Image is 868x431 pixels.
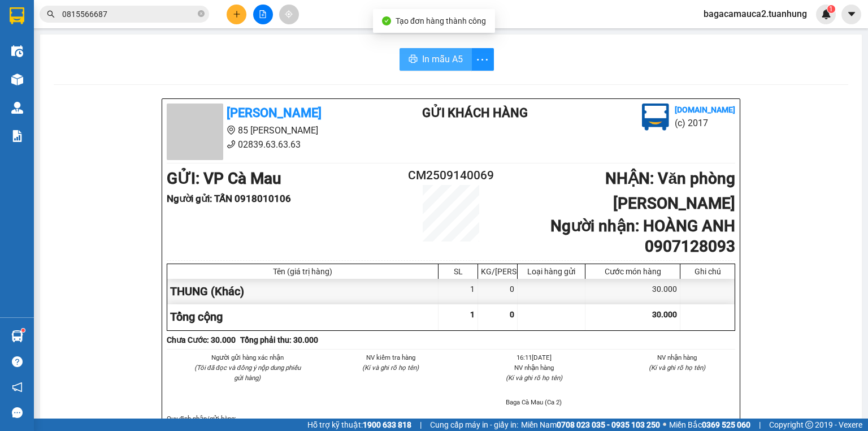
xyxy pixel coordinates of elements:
[65,41,74,50] span: phone
[847,9,857,19] span: caret-down
[481,267,514,276] div: KG/[PERSON_NAME]
[821,9,831,19] img: icon-new-feature
[12,407,23,418] span: message
[683,267,732,276] div: Ghi chú
[588,267,677,276] div: Cước món hàng
[675,105,735,114] b: [DOMAIN_NAME]
[333,352,449,363] li: NV kiểm tra hàng
[62,8,196,20] input: Tìm tên, số ĐT hoặc mã đơn
[510,310,514,319] span: 0
[422,106,528,120] b: Gửi khách hàng
[11,74,23,85] img: warehouse-icon
[65,7,160,21] b: [PERSON_NAME]
[400,48,472,71] button: printerIn mẫu A5
[307,419,411,431] span: Hỗ trợ kỹ thuật:
[11,330,23,342] img: warehouse-icon
[198,9,205,20] span: close-circle
[506,374,562,382] i: (Kí và ghi rõ họ tên)
[12,356,23,367] span: question-circle
[420,419,422,431] span: |
[702,420,750,429] strong: 0369 525 060
[362,364,419,372] i: (Kí và ghi rõ họ tên)
[619,352,736,363] li: NV nhận hàng
[194,364,301,382] i: (Tôi đã đọc và đồng ý nộp dung phiếu gửi hàng)
[167,123,377,137] li: 85 [PERSON_NAME]
[227,140,236,149] span: phone
[409,54,418,65] span: printer
[649,364,705,372] i: (Kí và ghi rõ họ tên)
[557,420,660,429] strong: 0708 023 035 - 0935 103 250
[240,335,318,344] b: Tổng phải thu: 30.000
[10,7,24,24] img: logo-vxr
[167,137,377,152] li: 02839.63.63.63
[227,126,236,135] span: environment
[167,335,236,344] b: Chưa Cước : 30.000
[233,10,241,18] span: plus
[805,421,813,429] span: copyright
[605,169,735,213] b: NHẬN : Văn phòng [PERSON_NAME]
[11,130,23,142] img: solution-icon
[675,116,735,130] li: (c) 2017
[21,329,25,332] sup: 1
[170,310,223,324] span: Tổng cộng
[841,5,861,24] button: caret-down
[476,363,592,373] li: NV nhận hàng
[471,48,494,71] button: more
[403,166,498,185] h2: CM2509140069
[396,16,486,25] span: Tạo đơn hàng thành công
[12,382,23,393] span: notification
[422,52,463,66] span: In mẫu A5
[669,419,750,431] span: Miền Bắc
[827,5,835,13] sup: 1
[430,419,518,431] span: Cung cấp máy in - giấy in:
[5,39,215,53] li: 02839.63.63.63
[11,45,23,57] img: warehouse-icon
[279,5,299,24] button: aim
[167,279,439,304] div: THUNG (Khác)
[170,267,435,276] div: Tên (giá trị hàng)
[167,169,281,188] b: GỬI : VP Cà Mau
[642,104,669,131] img: logo.jpg
[652,310,677,319] span: 30.000
[441,267,475,276] div: SL
[472,53,493,67] span: more
[5,25,215,39] li: 85 [PERSON_NAME]
[47,10,55,18] span: search
[253,5,273,24] button: file-add
[695,7,816,21] span: bagacamauca2.tuanhung
[759,419,761,431] span: |
[198,10,205,17] span: close-circle
[476,352,592,363] li: 16:11[DATE]
[478,279,518,304] div: 0
[11,102,23,114] img: warehouse-icon
[167,193,291,204] b: Người gửi : TẤN 0918010106
[663,423,666,427] span: ⚪️
[259,10,267,18] span: file-add
[227,5,246,24] button: plus
[363,420,411,429] strong: 1900 633 818
[65,27,74,36] span: environment
[470,310,475,319] span: 1
[382,16,391,25] span: check-circle
[585,279,680,304] div: 30.000
[476,397,592,407] li: Baga Cà Mau (Ca 2)
[521,419,660,431] span: Miền Nam
[189,352,306,363] li: Người gửi hàng xác nhận
[5,71,120,89] b: GỬI : VP Cà Mau
[550,217,735,256] b: Người nhận : HOÀNG ANH 0907128093
[285,10,293,18] span: aim
[439,279,478,304] div: 1
[829,5,833,13] span: 1
[520,267,582,276] div: Loại hàng gửi
[227,106,322,120] b: [PERSON_NAME]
